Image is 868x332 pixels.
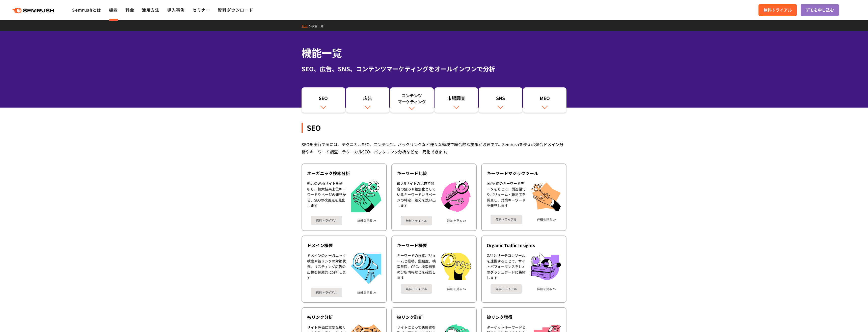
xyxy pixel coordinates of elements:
[526,95,564,104] div: MEO
[537,218,552,221] a: 詳細を見る
[357,291,372,294] a: 詳細を見る
[758,4,797,16] a: 無料トライアル
[437,95,476,104] div: 市場調査
[393,92,431,105] div: コンテンツ マーケティング
[537,287,552,291] a: 詳細を見る
[531,253,561,280] img: Organic Traffic Insights
[351,253,381,284] img: ドメイン概要
[307,170,381,176] div: オーガニック検索分析
[311,288,342,297] a: 無料トライアル
[487,253,526,280] div: GA4とサーチコンソールを連携することで、サイトパフォーマンスを1つのダッシュボードに集約します
[397,170,471,176] div: キーワード比較
[397,253,436,280] div: キーワードの検索ボリュームと推移、難易度、検索意図、CPC、検索結果の分析情報などを確認します
[346,87,390,113] a: 広告
[487,314,561,320] div: 被リンク獲得
[351,181,381,212] img: オーガニック検索分析
[307,253,346,284] div: ドメインのオーガニック検索や被リンクの対策状況、リスティング広告の出稿を網羅的に分析します
[401,216,432,225] a: 無料トライアル
[348,95,387,104] div: 広告
[806,7,834,13] span: デモを申し込む
[481,95,520,104] div: SNS
[218,7,253,13] a: 資料ダウンロード
[487,242,561,248] div: Organic Traffic Insights
[302,45,566,60] h1: 機能一覧
[523,87,567,113] a: MEO
[72,7,101,13] a: Semrushとは
[302,24,311,28] a: TOP
[401,284,432,294] a: 無料トライアル
[479,87,522,113] a: SNS
[390,87,434,113] a: コンテンツマーケティング
[302,123,566,133] div: SEO
[397,314,471,320] div: 被リンク診断
[435,87,478,113] a: 市場調査
[487,170,561,176] div: キーワードマジックツール
[302,87,345,113] a: SEO
[302,64,566,73] div: SEO、広告、SNS、コンテンツマーケティングをオールインワンで分析
[193,7,210,13] a: セミナー
[487,181,526,211] div: 国内4億のキーワードデータをもとに、関連語句やボリューム・難易度を調査し、対策キーワードを発見します
[764,7,792,13] span: 無料トライアル
[167,7,185,13] a: 導入事例
[311,24,327,28] a: 機能一覧
[441,181,471,212] img: キーワード比較
[447,219,462,222] a: 詳細を見る
[357,219,372,222] a: 詳細を見る
[142,7,159,13] a: 活用方法
[311,216,342,225] a: 無料トライアル
[801,4,839,16] a: デモを申し込む
[531,181,561,211] img: キーワードマジックツール
[491,284,522,294] a: 無料トライアル
[397,242,471,248] div: キーワード概要
[304,95,343,104] div: SEO
[447,287,462,291] a: 詳細を見る
[109,7,118,13] a: 機能
[491,215,522,224] a: 無料トライアル
[307,314,381,320] div: 被リンク分析
[307,181,346,212] div: 競合のWebサイトを分析し、検索結果上位キーワードやページの発見から、SEOの改善点を見出します
[397,181,436,212] div: 最大5サイトの比較で競合の強みや差別化としているキーワードからページの特定、差分を洗い出します
[441,253,471,280] img: キーワード概要
[125,7,134,13] a: 料金
[307,242,381,248] div: ドメイン概要
[302,141,566,155] div: SEOを実行するには、テクニカルSEO、コンテンツ、バックリンクなど様々な領域で総合的な施策が必要です。Semrushを使えば競合ドメイン分析やキーワード調査、テクニカルSEO、バックリンク分析...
